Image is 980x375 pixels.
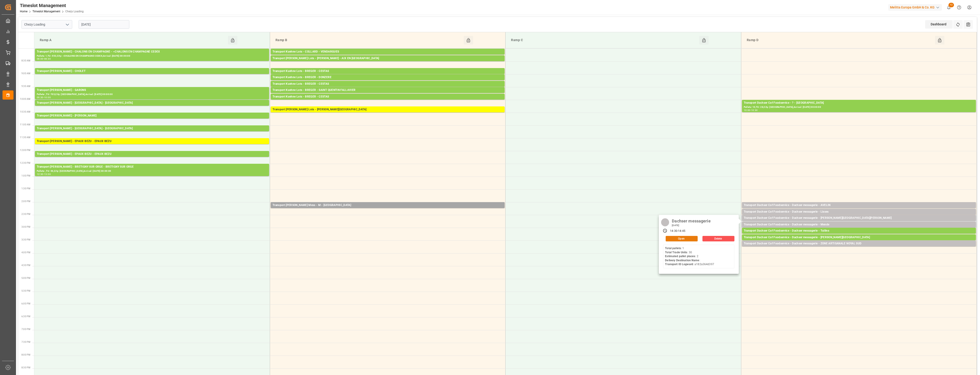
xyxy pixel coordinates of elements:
[21,341,30,343] span: 7:30 PM
[37,169,267,173] div: Pallets: ,TU: 46,City: [GEOGRAPHIC_DATA],Arrival: [DATE] 00:00:00
[944,2,954,13] button: show 12 new notifications
[273,75,503,80] div: Transport Kuehne Lots - BREGER - DONZERE
[37,126,267,131] div: Transport [PERSON_NAME] - [GEOGRAPHIC_DATA] - [GEOGRAPHIC_DATA]
[925,20,953,29] div: Dashboard
[744,216,974,220] div: Transport Dachser Cof Foodservice - Dachser messagerie - [PERSON_NAME][GEOGRAPHIC_DATA][PERSON_NAME]
[43,58,44,60] div: -
[744,227,974,231] div: Pallets: 2,TU: 10,City: [GEOGRAPHIC_DATA],Arrival: [DATE] 00:00:00
[948,3,954,7] span: 12
[79,20,129,29] input: DD-MM-YYYY
[273,99,503,103] div: Pallets: ,TU: 64,City: CESTAS,Arrival: [DATE] 00:00:00
[744,240,974,244] div: Pallets: 1,TU: 39,City: [PERSON_NAME][GEOGRAPHIC_DATA],Arrival: [DATE] 00:00:00
[665,246,714,267] div: : 1 : 30 : 2 : : a182a364d397
[954,2,964,13] button: Help Center
[21,354,30,356] span: 8:00 PM
[21,328,30,330] span: 7:00 PM
[750,109,751,111] div: -
[744,203,974,208] div: Transport Dachser Cof Foodservice - Dachser messagerie - AVELIN
[37,144,267,148] div: Pallets: 24,TU: 565,City: EPAUX BEZU,Arrival: [DATE] 00:00:00
[273,80,503,84] div: Pallets: 3,TU: 56,City: DONZERE,Arrival: [DATE] 00:00:00
[20,136,30,139] span: 11:30 AM
[37,54,267,58] div: Pallets: 1,TU: 553,City: ~CHALONS EN CHAMPAGNE CEDEX,Arrival: [DATE] 00:00:00
[751,109,758,111] div: 10:30
[21,59,30,62] span: 8:30 AM
[37,173,43,175] div: 12:30
[744,105,974,109] div: Pallets: 10,TU: 28,City: [GEOGRAPHIC_DATA],Arrival: [DATE] 00:00:00
[37,152,267,156] div: Transport [PERSON_NAME] - EPAUX BEZU - EPAUX BEZU
[677,229,678,233] div: -
[744,222,974,227] div: Transport Dachser Cof Foodservice - Dachser messagerie - Mende
[21,302,30,305] span: 6:00 PM
[37,96,43,98] div: 09:30
[665,255,695,258] b: Estimated pallet places
[888,3,944,12] button: Melitta Europa GmbH & Co. KG
[32,10,60,13] a: Timeslot Management
[37,114,267,118] div: Transport [PERSON_NAME] - [PERSON_NAME]
[744,233,974,237] div: Pallets: 1,TU: 20,City: Tullins,Arrival: [DATE] 00:00:00
[744,246,974,250] div: Pallets: 1,TU: 68,City: ZONE ARTISANALE NOYAL SUD,Arrival: [DATE] 00:00:00
[21,187,30,190] span: 1:30 PM
[21,366,30,369] span: 8:30 PM
[702,236,734,241] button: Delete
[273,112,503,116] div: Pallets: 4,TU: 56,City: [PERSON_NAME][GEOGRAPHIC_DATA],Arrival: [DATE] 00:00:00
[21,200,30,203] span: 2:00 PM
[670,224,712,227] div: [DATE]
[37,131,267,135] div: Pallets: ,TU: 159,City: [GEOGRAPHIC_DATA],Arrival: [DATE] 00:00:00
[20,123,30,126] span: 11:00 AM
[744,214,974,218] div: Pallets: 2,TU: ,City: Lisses,Arrival: [DATE] 00:00:00
[273,92,503,96] div: Pallets: 4,TU: 56,City: [GEOGRAPHIC_DATA][PERSON_NAME],Arrival: [DATE] 00:00:00
[37,74,267,77] div: Pallets: ,TU: 62,City: CHOLET,Arrival: [DATE] 00:00:00
[273,82,503,86] div: Transport Kuehne Lots - BREGER - CESTAS
[273,203,503,208] div: Transport [PERSON_NAME] Mess - M - [GEOGRAPHIC_DATA]
[744,101,974,105] div: Transport Dachser Cof Foodservice - ? - [GEOGRAPHIC_DATA]
[21,315,30,318] span: 6:30 PM
[37,92,267,96] div: Pallets: ,TU: 703,City: [GEOGRAPHIC_DATA],Arrival: [DATE] 00:00:00
[666,236,698,241] button: Open
[44,58,51,60] div: 08:30
[744,109,750,111] div: 10:00
[273,61,503,65] div: Pallets: ,TU: 77,City: [GEOGRAPHIC_DATA],Arrival: [DATE] 00:00:00
[37,50,267,54] div: Transport [PERSON_NAME] - CHALONS EN CHAMPAGNE - ~CHALONS EN CHAMPAGNE CEDEX
[38,36,228,45] div: Ramp A
[665,251,687,254] b: Total Trade Units
[273,50,503,54] div: Transport Kuehne Lots - COLLARD - VENDARGUES
[20,10,27,13] a: Home
[37,105,267,109] div: Pallets: ,TU: 414,City: [GEOGRAPHIC_DATA],Arrival: [DATE] 00:00:00
[20,98,30,100] span: 10:00 AM
[273,69,503,74] div: Transport Kuehne Lots - BREGER - CESTAS
[744,241,974,246] div: Transport Dachser Cof Foodservice - Dachser messagerie - ZONE ARTISANALE NOYAL SUD
[273,56,503,61] div: Transport [PERSON_NAME] Lots - [PERSON_NAME] - AIX EN [GEOGRAPHIC_DATA]
[20,2,84,9] div: Timeslot Management
[274,36,464,45] div: Ramp B
[37,69,267,74] div: Transport [PERSON_NAME] - CHOLET
[21,290,30,292] span: 5:30 PM
[273,208,503,211] div: Pallets: ,TU: 10,City: [GEOGRAPHIC_DATA],Arrival: [DATE] 00:00:00
[273,107,503,112] div: Transport [PERSON_NAME] Lots - [PERSON_NAME][GEOGRAPHIC_DATA]
[665,259,699,262] b: Delivery Destination Name
[21,20,72,29] input: Type to search/select
[745,36,935,45] div: Ramp D
[43,96,44,98] div: -
[37,156,267,160] div: Pallets: 23,TU: 1176,City: EPAUX BEZU,Arrival: [DATE] 00:00:00
[21,85,30,87] span: 9:30 AM
[21,277,30,279] span: 5:00 PM
[21,226,30,228] span: 3:00 PM
[21,72,30,75] span: 9:00 AM
[273,54,503,58] div: Pallets: 11,TU: 264,City: [GEOGRAPHIC_DATA],Arrival: [DATE] 00:00:00
[678,229,685,233] div: 14:45
[888,4,942,11] div: Melitta Europa GmbH & Co. KG
[37,101,267,105] div: Transport [PERSON_NAME] - [GEOGRAPHIC_DATA] - [GEOGRAPHIC_DATA]
[20,111,30,113] span: 10:30 AM
[37,165,267,169] div: Transport [PERSON_NAME] - BRETIGNY SUR ORGE - BRETIGNY SUR ORGE
[21,174,30,177] span: 1:00 PM
[744,210,974,214] div: Transport Dachser Cof Foodservice - Dachser messagerie - Lisses
[665,247,681,250] b: Total pallets
[44,96,51,98] div: 10:00
[21,213,30,215] span: 2:30 PM
[21,264,30,267] span: 4:30 PM
[37,58,43,60] div: 08:00
[273,74,503,77] div: Pallets: ,TU: 10,City: CESTAS,Arrival: [DATE] 00:00:00
[744,220,974,224] div: Pallets: 1,TU: 30,City: [GEOGRAPHIC_DATA][PERSON_NAME],Arrival: [DATE] 00:00:00
[43,173,44,175] div: -
[744,229,974,233] div: Transport Dachser Cof Foodservice - Dachser messagerie - Tullins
